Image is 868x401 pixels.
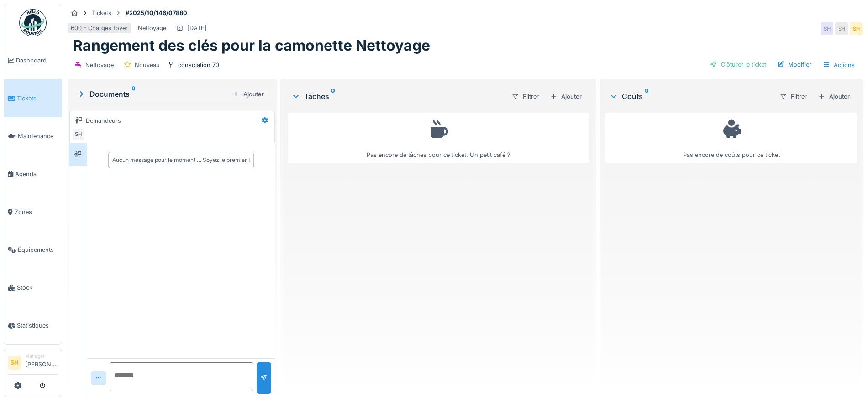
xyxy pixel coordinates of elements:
div: [DATE] [187,24,207,32]
a: Statistiques [4,307,62,344]
div: Clôturer le ticket [706,58,770,71]
div: SH [72,128,84,141]
div: Documents [77,89,229,99]
span: Dashboard [16,56,58,65]
sup: 0 [645,91,649,102]
span: Stock [17,283,58,292]
img: Badge_color-CXgf-gQk.svg [19,9,47,36]
a: Stock [4,269,62,307]
div: Ajouter [815,90,853,103]
div: SH [821,22,833,35]
a: Zones [4,193,62,231]
a: Agenda [4,155,62,193]
div: Demandeurs [86,116,121,125]
div: Actions [819,58,859,72]
div: Tickets [92,9,111,17]
li: [PERSON_NAME] [25,353,58,372]
div: Pas encore de coûts pour ce ticket [611,117,851,159]
div: Ajouter [229,88,268,100]
a: Tickets [4,79,62,117]
div: Pas encore de tâches pour ce ticket. Un petit café ? [294,117,583,159]
span: Tickets [17,94,58,103]
a: Maintenance [4,117,62,155]
a: Équipements [4,231,62,269]
span: Agenda [15,170,58,178]
a: Dashboard [4,42,62,79]
sup: 0 [331,91,335,102]
span: Maintenance [18,132,58,141]
div: Nouveau [135,61,160,69]
li: SH [8,356,21,370]
div: Tâches [291,91,504,102]
a: SH Manager[PERSON_NAME] [8,353,58,375]
div: Modifier [773,58,815,71]
div: Aucun message pour le moment … Soyez le premier ! [112,156,250,164]
h1: Rangement des clés pour la camonette Nettoyage [73,37,430,54]
div: consolation 70 [178,61,219,69]
div: 600 - Charges foyer [71,24,128,32]
div: SH [835,22,848,35]
div: Manager [25,353,58,359]
div: SH [850,22,863,35]
span: Statistiques [17,321,58,330]
div: Filtrer [508,90,543,103]
div: Coûts [609,91,772,102]
div: Ajouter [547,90,585,103]
strong: #2025/10/146/07880 [122,9,191,17]
span: Équipements [18,245,58,254]
sup: 0 [132,89,136,99]
div: Filtrer [776,90,811,103]
div: Nettoyage [138,24,166,32]
div: Nettoyage [85,61,114,69]
span: Zones [15,208,58,216]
